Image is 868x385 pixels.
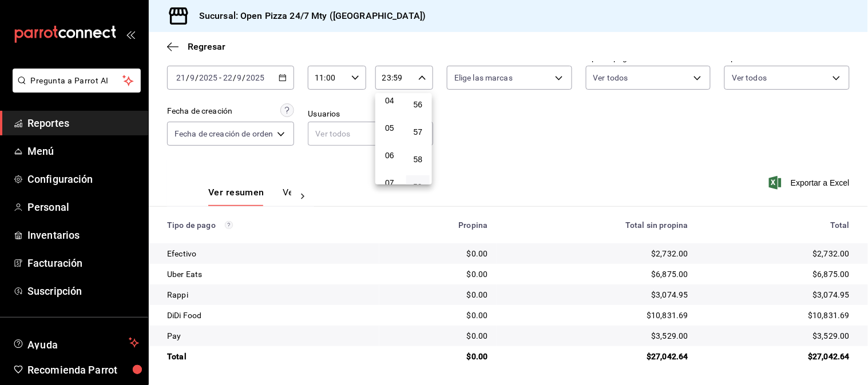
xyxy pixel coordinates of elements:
button: 04 [378,89,402,112]
span: 59 [413,182,423,191]
button: 58 [406,148,430,171]
button: 06 [378,144,402,167]
span: 06 [385,151,395,160]
span: 58 [413,155,423,164]
button: 57 [406,121,430,143]
span: 57 [413,127,423,137]
span: 07 [385,178,395,187]
button: 05 [378,117,402,139]
button: 56 [406,93,430,116]
button: 07 [378,171,402,194]
button: 59 [406,175,430,198]
span: 56 [413,100,423,109]
span: 04 [385,96,395,105]
span: 05 [385,123,395,133]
